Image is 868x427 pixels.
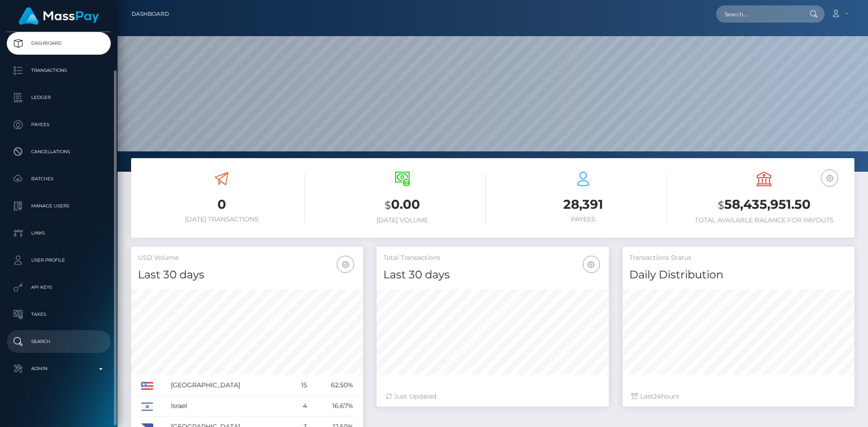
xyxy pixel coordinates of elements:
a: Payees [7,113,111,136]
h6: [DATE] Volume [319,216,486,224]
td: 4 [290,396,310,417]
p: Payees [10,118,107,131]
h6: [DATE] Transactions [138,216,305,223]
span: 24 [653,392,661,400]
h3: 0 [138,196,305,213]
a: Links [7,222,111,244]
h4: Last 30 days [383,267,602,283]
p: Dashboard [10,37,107,50]
a: Cancellations [7,141,111,163]
input: Search... [716,5,801,23]
p: Manage Users [10,199,107,213]
h3: 0.00 [319,196,486,214]
p: Batches [10,172,107,186]
a: User Profile [7,249,111,272]
a: API Keys [7,276,111,299]
div: Last hours [632,392,845,401]
a: Ledger [7,86,111,109]
img: IL.png [141,403,153,411]
a: Admin [7,357,111,380]
h5: USD Volume [138,253,356,263]
a: Dashboard [7,32,111,55]
small: $ [385,199,391,211]
div: Just Updated [386,392,599,401]
a: Batches [7,168,111,190]
p: Links [10,226,107,240]
h4: Last 30 days [138,267,356,283]
p: Admin [10,362,107,375]
td: Israel [168,396,290,417]
td: [GEOGRAPHIC_DATA] [168,375,290,396]
td: 16.67% [310,396,356,417]
p: Cancellations [10,145,107,159]
small: $ [718,199,724,211]
h6: Payees [500,216,667,223]
a: Search [7,330,111,353]
td: 15 [290,375,310,396]
a: Transactions [7,59,111,82]
td: 62.50% [310,375,356,396]
p: Search [10,335,107,348]
h4: Daily Distribution [629,267,848,283]
p: Ledger [10,91,107,104]
img: US.png [141,382,153,390]
a: Taxes [7,303,111,326]
p: Taxes [10,308,107,321]
h5: Transactions Status [629,253,848,263]
p: Transactions [10,64,107,77]
a: Manage Users [7,195,111,217]
h5: Total Transactions [383,253,602,263]
p: API Keys [10,281,107,294]
p: User Profile [10,253,107,267]
img: MassPay Logo [19,7,99,25]
h3: 28,391 [500,196,667,213]
h3: 58,435,951.50 [680,196,848,214]
a: Dashboard [132,5,169,23]
h6: Total Available Balance for Payouts [680,216,848,224]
